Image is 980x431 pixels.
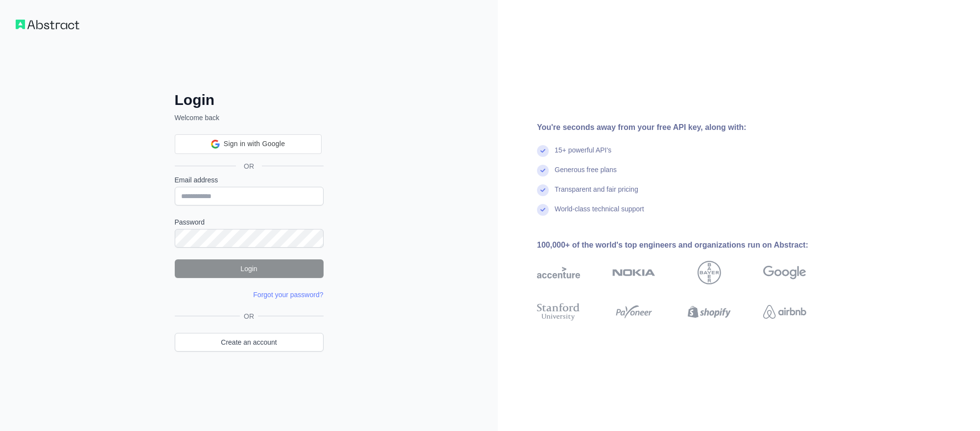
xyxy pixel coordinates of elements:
[612,261,655,284] img: nokia
[537,122,838,133] div: You're seconds away from your free API key, along with:
[555,145,611,165] div: 15+ powerful API's
[555,184,638,204] div: Transparent and fair pricing
[175,259,324,278] button: Login
[537,204,549,216] img: check mark
[555,165,617,184] div: Generous free plans
[175,113,324,123] p: Welcome back
[555,204,644,224] div: World-class technical support
[537,261,580,284] img: accenture
[175,175,324,185] label: Email address
[175,333,324,352] a: Create an account
[537,239,838,251] div: 100,000+ of the world's top engineers and organizations run on Abstract:
[253,291,323,299] a: Forgot your password?
[224,139,285,149] span: Sign in with Google
[175,134,322,154] div: Sign in with Google
[537,301,580,323] img: stanford university
[612,301,655,323] img: payoneer
[240,311,258,321] span: OR
[236,161,262,171] span: OR
[688,301,731,323] img: shopify
[763,301,806,323] img: airbnb
[537,165,549,177] img: check mark
[537,145,549,157] img: check mark
[537,184,549,196] img: check mark
[175,91,324,109] h2: Login
[763,261,806,284] img: google
[16,20,79,29] img: Workflow
[175,217,324,227] label: Password
[698,261,721,284] img: bayer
